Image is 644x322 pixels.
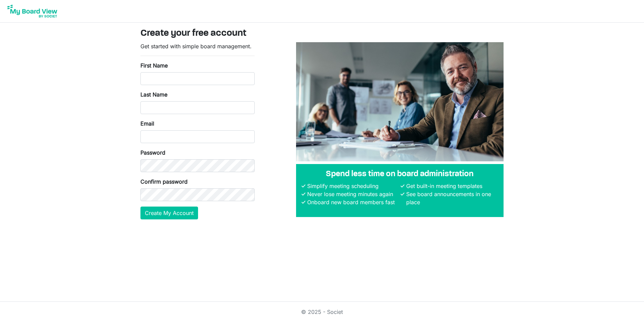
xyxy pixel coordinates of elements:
li: Never lose meeting minutes again [305,190,399,198]
label: Password [140,149,165,157]
label: Confirm password [140,178,188,186]
button: Create My Account [140,207,198,219]
img: My Board View Logo [5,3,59,20]
label: Email [140,119,154,128]
label: Last Name [140,90,167,99]
img: A photograph of board members sitting at a table [296,42,504,161]
label: First Name [140,61,168,70]
li: Onboard new board members fast [305,198,399,206]
li: Simplify meeting scheduling [305,182,399,190]
li: Get built-in meeting templates [405,182,498,190]
h4: Spend less time on board administration [301,169,498,179]
li: See board announcements in one place [405,190,498,206]
span: Get started with simple board management. [140,43,252,50]
h3: Create your free account [140,28,504,39]
a: © 2025 - Societ [301,308,343,315]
